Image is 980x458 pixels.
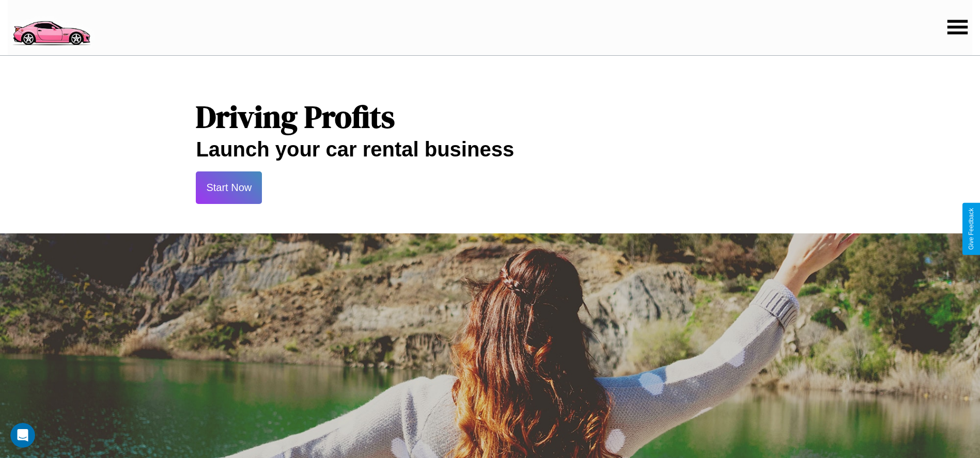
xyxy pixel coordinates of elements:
[196,138,784,161] h2: Launch your car rental business
[8,5,95,48] img: logo
[196,171,262,204] button: Start Now
[10,423,35,448] iframe: Intercom live chat
[196,96,784,138] h1: Driving Profits
[968,208,975,250] div: Give Feedback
